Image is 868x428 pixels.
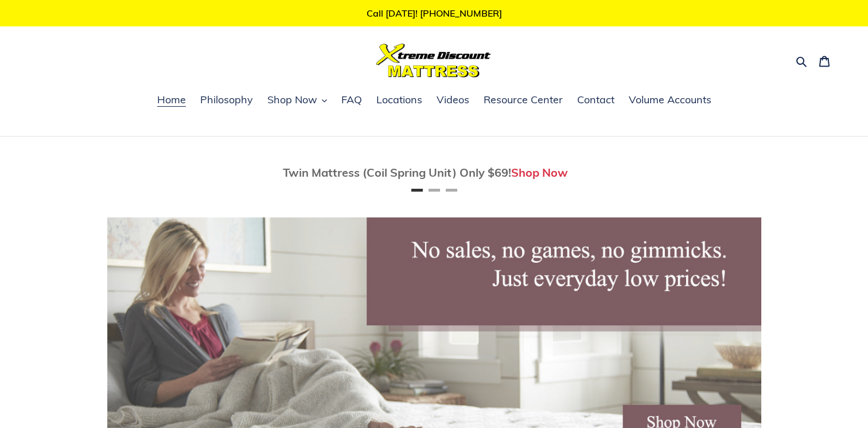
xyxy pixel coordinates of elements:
[431,92,475,109] a: Videos
[151,92,192,109] a: Home
[371,92,428,109] a: Locations
[511,165,568,180] a: Shop Now
[283,165,511,180] span: Twin Mattress (Coil Spring Unit) Only $69!
[446,189,457,192] button: Page 3
[194,92,259,109] a: Philosophy
[411,189,423,192] button: Page 1
[484,93,563,107] span: Resource Center
[336,92,368,109] a: FAQ
[629,93,711,107] span: Volume Accounts
[577,93,614,107] span: Contact
[200,93,253,107] span: Philosophy
[376,44,491,77] img: Xtreme Discount Mattress
[157,93,186,107] span: Home
[478,92,569,109] a: Resource Center
[376,93,422,107] span: Locations
[623,92,717,109] a: Volume Accounts
[429,189,440,192] button: Page 2
[267,93,317,107] span: Shop Now
[262,92,333,109] button: Shop Now
[437,93,469,107] span: Videos
[571,92,620,109] a: Contact
[341,93,362,107] span: FAQ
